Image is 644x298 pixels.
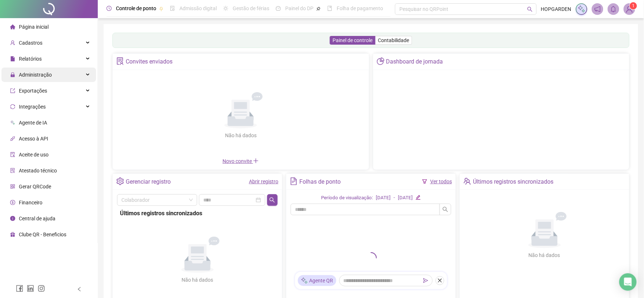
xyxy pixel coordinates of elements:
[464,177,471,185] span: team
[285,5,313,11] span: Painel do DP
[443,207,448,212] span: search
[207,131,274,139] div: Não há dados
[249,179,278,184] a: Abrir registro
[19,104,46,110] span: Integrações
[27,285,34,292] span: linkedin
[276,6,281,11] span: dashboard
[333,37,373,43] span: Painel de controle
[19,136,48,142] span: Acesso à API
[290,177,298,185] span: file-text
[10,216,15,221] span: info-circle
[19,152,49,158] span: Aceite de uso
[377,57,385,65] span: pie-chart
[376,194,391,202] div: [DATE]
[179,5,217,11] span: Admissão digital
[337,5,383,11] span: Folha de pagamento
[301,277,308,285] img: sparkle-icon.fc2bf0ac1784a2077858766a79e2daf3.svg
[527,7,533,12] span: search
[10,200,15,205] span: dollar
[10,136,15,141] span: api
[107,6,112,11] span: clock-circle
[10,72,15,77] span: lock
[126,176,171,188] div: Gerenciar registro
[269,197,275,203] span: search
[116,5,156,11] span: Controle de ponto
[437,278,443,283] span: close
[19,200,42,205] span: Financeiro
[10,168,15,173] span: solution
[19,168,57,174] span: Atestado técnico
[19,24,49,30] span: Página inicial
[19,56,42,62] span: Relatórios
[632,3,635,8] span: 1
[630,2,637,9] sup: Atualize o seu contato no menu Meus Dados
[253,158,259,164] span: plus
[394,194,395,202] div: -
[299,176,341,188] div: Folhas de ponto
[159,7,163,11] span: pushpin
[430,179,452,184] a: Ver todos
[38,285,45,292] span: instagram
[77,287,82,292] span: left
[327,6,332,11] span: book
[10,152,15,157] span: audit
[16,285,23,292] span: facebook
[233,5,269,11] span: Gestão de férias
[423,278,428,283] span: send
[19,72,52,78] span: Administração
[416,195,420,200] span: edit
[19,40,42,46] span: Cadastros
[19,216,55,221] span: Central de ajuda
[10,232,15,237] span: gift
[19,120,47,126] span: Agente de IA
[610,6,617,12] span: bell
[116,177,124,185] span: setting
[223,158,259,164] span: Novo convite
[19,88,47,94] span: Exportações
[120,209,275,218] div: Últimos registros sincronizados
[298,275,336,286] div: Agente QR
[10,40,15,45] span: user-add
[511,251,578,259] div: Não há dados
[321,194,373,202] div: Período de visualização:
[624,4,635,15] img: 22544
[126,56,173,68] div: Convites enviados
[473,176,553,188] div: Últimos registros sincronizados
[422,179,427,184] span: filter
[10,88,15,93] span: export
[10,104,15,109] span: sync
[378,37,409,43] span: Contabilidade
[365,252,377,264] span: loading
[541,5,572,13] span: HOPGARDEN
[170,6,175,11] span: file-done
[316,7,321,11] span: pushpin
[578,5,586,13] img: sparkle-icon.fc2bf0ac1784a2077858766a79e2daf3.svg
[19,232,66,237] span: Clube QR - Beneficios
[10,24,15,29] span: home
[19,184,51,189] span: Gerar QRCode
[116,57,124,65] span: solution
[386,56,443,68] div: Dashboard de jornada
[398,194,413,202] div: [DATE]
[164,276,231,284] div: Não há dados
[619,273,637,291] div: Open Intercom Messenger
[223,6,228,11] span: sun
[594,6,601,12] span: notification
[10,184,15,189] span: qrcode
[10,56,15,61] span: file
